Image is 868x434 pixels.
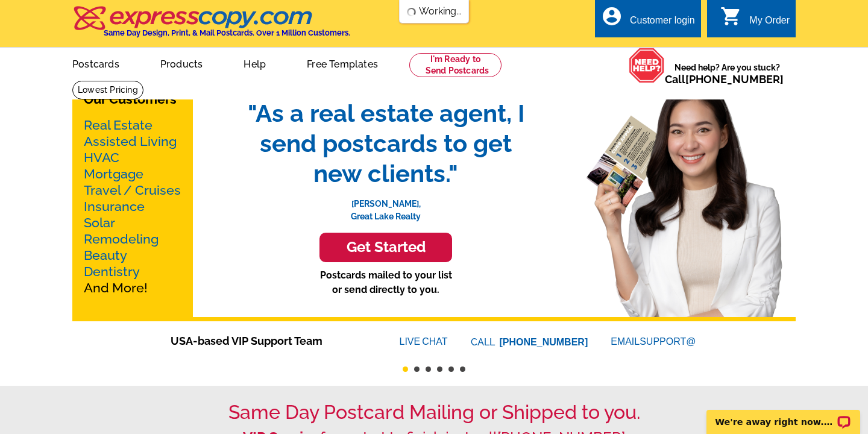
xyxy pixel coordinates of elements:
span: "As a real estate agent, I send postcards to get new clients." [235,98,536,189]
p: Postcards mailed to your list or send directly to you. [235,268,536,297]
button: 2 of 6 [414,366,420,372]
a: Solar [84,215,115,230]
a: Help [224,49,285,77]
div: My Order [749,15,790,32]
i: account_circle [601,5,623,27]
a: [PHONE_NUMBER] [685,73,784,86]
img: help [629,48,665,83]
p: And More! [84,117,181,296]
button: 5 of 6 [448,366,454,372]
a: Mortgage [84,166,143,181]
button: 6 of 6 [460,366,465,372]
span: Call [665,73,784,86]
iframe: LiveChat chat widget [699,396,868,434]
span: USA-based VIP Support Team [171,333,363,349]
p: [PERSON_NAME], Great Lake Realty [235,189,536,223]
a: Free Templates [288,49,397,77]
font: CALL [471,335,497,350]
h1: Same Day Postcard Mailing or Shipped to you. [72,401,796,424]
a: Real Estate [84,118,153,133]
a: Travel / Cruises [84,183,181,198]
a: LIVECHAT [400,336,448,347]
button: 4 of 6 [437,366,442,372]
button: 1 of 6 [403,366,408,372]
h4: Same Day Design, Print, & Mail Postcards. Over 1 Million Customers. [104,28,350,37]
a: EMAILSUPPORT@ [611,336,697,347]
a: HVAC [84,150,119,165]
a: Postcards [53,49,139,77]
span: Need help? Are you stuck? [665,61,790,86]
a: Beauty [84,248,127,263]
a: account_circle Customer login [601,13,695,28]
button: 3 of 6 [426,366,431,372]
font: SUPPORT@ [640,335,697,349]
a: Dentistry [84,264,140,279]
a: Insurance [84,199,145,214]
div: Customer login [630,15,695,32]
a: Products [141,49,222,77]
a: Assisted Living [84,134,177,149]
font: LIVE [400,335,423,349]
a: Remodeling [84,231,159,247]
a: [PHONE_NUMBER] [500,337,588,347]
a: Same Day Design, Print, & Mail Postcards. Over 1 Million Customers. [72,14,350,37]
a: Get Started [235,233,536,262]
img: loading... [407,7,417,17]
h3: Get Started [335,239,437,256]
a: shopping_cart My Order [720,13,790,28]
i: shopping_cart [720,5,742,27]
